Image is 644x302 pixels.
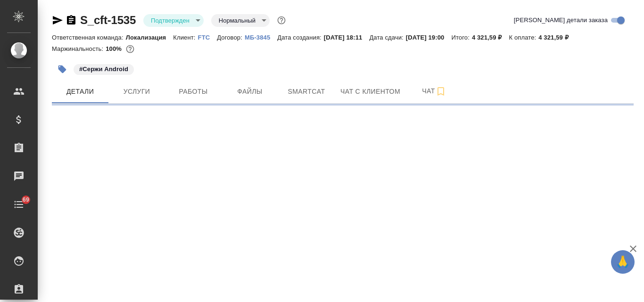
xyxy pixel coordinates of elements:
span: 🙏 [615,252,631,272]
a: S_cft-1535 [80,14,136,26]
p: МБ-3845 [245,34,277,41]
p: Маржинальность: [52,45,106,52]
span: Сержи Android [73,65,135,73]
a: FTC [198,33,217,41]
button: Подтвержден [148,16,192,24]
p: К оплате: [509,34,538,41]
button: Доп статусы указывают на важность/срочность заказа [275,14,288,26]
span: Smartcat [284,86,329,98]
span: 69 [17,195,35,204]
div: Подтвержден [211,14,270,27]
p: Клиент: [173,34,198,41]
span: Работы [171,86,216,98]
span: Чат с клиентом [340,86,400,98]
button: 🙏 [611,250,635,274]
p: [DATE] 19:00 [406,34,452,41]
button: Нормальный [216,16,258,24]
p: FTC [198,34,217,41]
p: 4 321,59 ₽ [538,34,576,41]
p: Договор: [217,34,245,41]
a: 69 [2,193,35,216]
p: Итого: [451,34,471,41]
p: Ответственная команда: [52,34,126,41]
a: МБ-3845 [245,33,277,41]
button: 0.00 RUB; 0.00 EUR; [124,43,136,55]
button: Скопировать ссылку [66,15,77,26]
p: #Сержи Android [79,65,128,74]
svg: Подписаться [435,86,446,97]
button: Добавить тэг [52,59,73,80]
span: Услуги [114,86,159,98]
span: [PERSON_NAME] детали заказа [514,16,608,25]
div: Подтвержден [143,14,204,27]
button: Скопировать ссылку для ЯМессенджера [52,15,63,26]
span: Чат [412,85,457,97]
p: Локализация [126,34,173,41]
p: 4 321,59 ₽ [472,34,509,41]
p: Дата сдачи: [369,34,405,41]
p: Дата создания: [277,34,323,41]
p: [DATE] 18:11 [324,34,370,41]
span: Детали [58,86,103,98]
p: 100% [106,45,124,52]
span: Файлы [227,86,272,98]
